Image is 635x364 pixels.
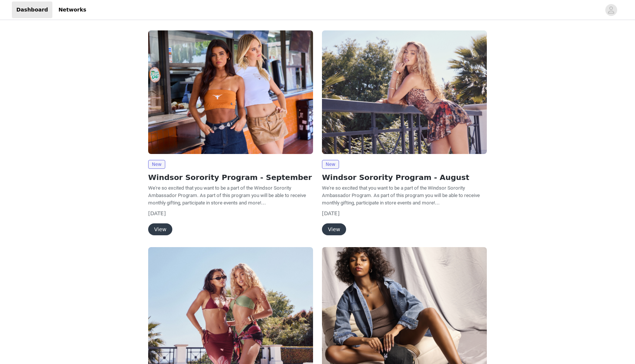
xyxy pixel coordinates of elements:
[608,4,615,16] div: avatar
[322,160,339,169] span: New
[148,227,172,232] a: View
[12,1,52,18] a: Dashboard
[322,210,339,216] span: [DATE]
[148,210,166,216] span: [DATE]
[322,223,346,235] button: View
[322,30,487,154] img: Windsor
[322,185,480,206] span: We're so excited that you want to be a part of the Windsor Sorority Ambassador Program. As part o...
[54,1,91,18] a: Networks
[148,185,306,206] span: We're so excited that you want to be a part of the Windsor Sorority Ambassador Program. As part o...
[148,223,172,235] button: View
[148,30,313,154] img: Windsor
[148,160,165,169] span: New
[322,227,346,232] a: View
[322,172,487,183] h2: Windsor Sorority Program - August
[148,172,313,183] h2: Windsor Sorority Program - September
